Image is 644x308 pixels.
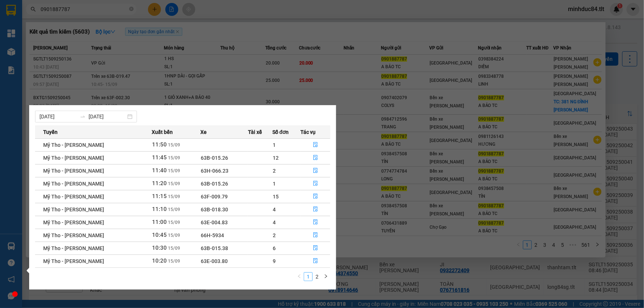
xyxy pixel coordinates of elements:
span: left [297,274,302,278]
button: left [295,272,304,281]
span: swap-right [80,114,86,120]
span: 15 [273,194,279,200]
span: 63B-018.30 [201,207,228,212]
span: 6 [273,245,276,251]
span: to [80,114,86,120]
span: Số đơn [272,128,289,136]
span: Mỹ Tho - [PERSON_NAME] [43,258,104,264]
span: file-done [313,232,318,238]
span: file-done [313,219,318,225]
span: 10:20 [152,257,167,264]
span: Tuyến [43,128,58,136]
span: 15/09 [168,194,180,199]
span: file-done [313,245,318,251]
span: 11:40 [152,167,167,174]
span: file-done [313,168,318,174]
li: 2 [313,272,321,281]
span: 10:30 [152,245,167,251]
span: 11:45 [152,154,167,161]
span: 15/09 [168,168,180,173]
span: file-done [313,155,318,161]
span: Mỹ Tho - [PERSON_NAME] [43,142,104,148]
span: 15/09 [168,181,180,186]
span: 1 [273,181,276,187]
span: 11:00 [152,219,167,225]
span: file-done [313,207,318,212]
span: 4 [273,207,276,212]
span: file-done [313,181,318,187]
a: 1 [304,273,312,281]
button: right [321,272,330,281]
button: file-done [301,139,330,151]
span: Mỹ Tho - [PERSON_NAME] [43,232,104,238]
span: Xuất bến [152,128,173,136]
button: file-done [301,191,330,203]
span: Mỹ Tho - [PERSON_NAME] [43,181,104,187]
span: 11:15 [152,193,167,200]
span: 10:45 [152,232,167,238]
li: Next Page [321,272,330,281]
button: file-done [301,152,330,164]
span: 63E-003.80 [201,258,228,264]
span: 11:20 [152,180,167,187]
span: Mỹ Tho - [PERSON_NAME] [43,155,104,161]
button: file-done [301,178,330,190]
span: Mỹ Tho - [PERSON_NAME] [43,245,104,251]
span: Tác vụ [301,128,316,136]
span: 2 [273,168,276,174]
input: Từ ngày [39,113,77,121]
span: 63E-004.83 [201,219,228,225]
span: 15/09 [168,142,180,148]
span: 15/09 [168,207,180,212]
span: Xe [200,128,207,136]
span: 63F-009.79 [201,194,228,200]
span: 63B-015.38 [201,245,228,251]
span: 63B-015.26 [201,181,228,187]
button: file-done [301,165,330,177]
input: Đến ngày [89,113,126,121]
span: 63H-066.23 [201,168,228,174]
span: 15/09 [168,259,180,264]
span: 1 [273,142,276,148]
span: 15/09 [168,155,180,160]
li: Previous Page [295,272,304,281]
span: 12 [273,155,279,161]
span: Mỹ Tho - [PERSON_NAME] [43,207,104,212]
span: 15/09 [168,246,180,251]
span: 9 [273,258,276,264]
span: Mỹ Tho - [PERSON_NAME] [43,219,104,225]
button: file-done [301,255,330,267]
span: file-done [313,258,318,264]
span: file-done [313,194,318,200]
button: file-done [301,204,330,215]
span: 2 [273,232,276,238]
span: right [324,274,328,278]
span: 66H-5934 [201,232,224,238]
span: Mỹ Tho - [PERSON_NAME] [43,194,104,200]
a: 2 [313,273,321,281]
li: 1 [304,272,313,281]
span: 11:50 [152,141,167,148]
span: 4 [273,219,276,225]
span: 15/09 [168,220,180,225]
span: Tài xế [248,128,262,136]
span: 63B-015.26 [201,155,228,161]
span: Mỹ Tho - [PERSON_NAME] [43,168,104,174]
button: file-done [301,229,330,241]
span: file-done [313,142,318,148]
span: 15/09 [168,233,180,238]
button: file-done [301,242,330,254]
span: 11:10 [152,206,167,212]
button: file-done [301,217,330,228]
